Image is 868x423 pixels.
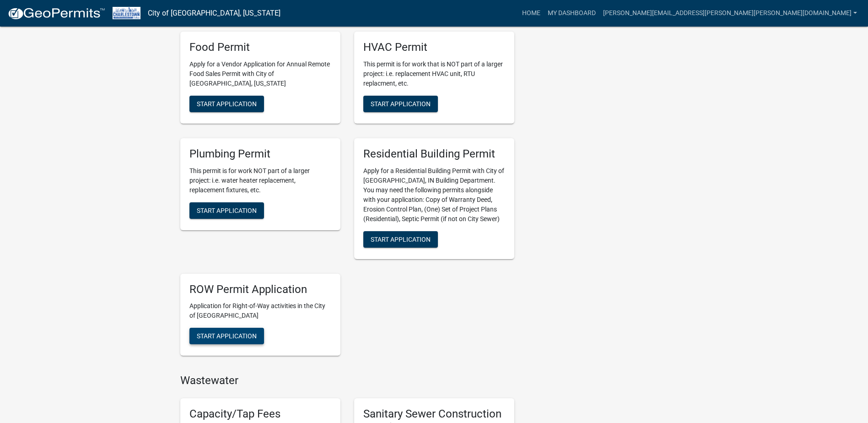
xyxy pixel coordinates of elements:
[180,374,514,387] h4: Wastewater
[189,60,331,88] p: Apply for a Vendor Application for Annual Remote Food Sales Permit with City of [GEOGRAPHIC_DATA]...
[189,301,331,320] p: Application for Right-of-Way activities in the City of [GEOGRAPHIC_DATA]
[197,100,257,107] span: Start Application
[518,5,544,22] a: Home
[189,96,264,112] button: Start Application
[363,147,505,161] h5: Residential Building Permit
[113,7,140,19] img: City of Charlestown, Indiana
[363,96,438,112] button: Start Application
[363,60,505,88] p: This permit is for work that is NOT part of a larger project: i.e. replacement HVAC unit, RTU rep...
[189,147,331,161] h5: Plumbing Permit
[189,407,331,421] h5: Capacity/Tap Fees
[363,166,505,224] p: Apply for a Residential Building Permit with City of [GEOGRAPHIC_DATA], IN Building Department. Y...
[189,41,331,54] h5: Food Permit
[363,41,505,54] h5: HVAC Permit
[189,166,331,195] p: This permit is for work NOT part of a larger project: i.e. water heater replacement, replacement ...
[189,202,264,219] button: Start Application
[197,332,257,340] span: Start Application
[544,5,599,22] a: My Dashboard
[197,206,257,214] span: Start Application
[189,328,264,344] button: Start Application
[189,283,331,296] h5: ROW Permit Application
[363,231,438,248] button: Start Application
[148,5,280,21] a: City of [GEOGRAPHIC_DATA], [US_STATE]
[599,5,861,22] a: [PERSON_NAME][EMAIL_ADDRESS][PERSON_NAME][PERSON_NAME][DOMAIN_NAME]
[371,235,431,243] span: Start Application
[371,100,431,107] span: Start Application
